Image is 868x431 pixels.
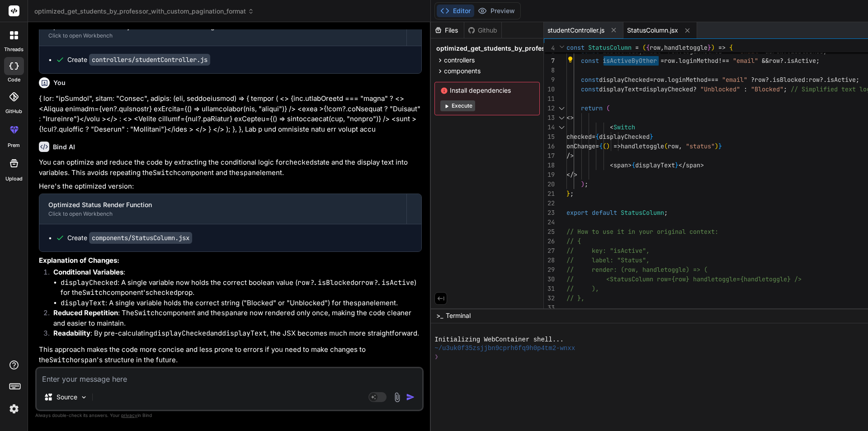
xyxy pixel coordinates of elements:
[588,43,632,52] span: StatusColumn
[544,113,555,123] div: 13
[46,328,422,341] li: : By pre-calculating and , the JSX becomes much more straightforward.
[581,180,585,188] span: )
[783,85,787,93] span: ;
[718,57,729,65] span: !==
[544,265,555,275] div: 29
[544,151,555,161] div: 17
[613,142,621,150] span: =>
[544,218,555,227] div: 24
[436,311,443,320] span: >_
[566,171,577,179] span: </>
[556,113,567,123] div: Click to collapse the range.
[544,161,555,170] div: 18
[544,237,555,246] div: 26
[700,85,740,93] span: "Unblocked"
[46,267,422,308] li: :
[686,142,715,150] span: "status"
[53,78,66,87] h6: You
[566,208,588,217] span: export
[755,76,765,84] span: row
[708,76,718,84] span: ===
[595,133,599,141] span: {
[628,161,632,169] span: >
[221,308,237,317] code: span
[406,393,415,402] img: icon
[46,308,422,328] li: : The component and the are now rendered only once, making the code cleaner and easier to maintain.
[544,294,555,303] div: 32
[5,175,23,183] label: Upload
[627,26,678,35] span: StatusColumn.jsx
[715,142,718,150] span: )
[39,16,406,46] button: Optimized Get Students by Professor with Custom Pagination FormatClick to open Workbench
[610,123,613,131] span: <
[566,114,574,122] span: <>
[544,104,555,113] div: 12
[765,76,773,84] span: ?.
[787,57,816,65] span: isActive
[635,161,675,169] span: displayText
[603,142,606,150] span: (
[664,142,668,150] span: (
[675,161,679,169] span: }
[544,227,555,237] div: 25
[603,57,657,65] span: isActiveByOther
[544,94,555,104] div: 11
[547,26,604,35] span: studentController.js
[599,76,650,84] span: displayChecked
[856,76,859,84] span: ;
[89,54,210,66] code: controllers/studentController.js
[664,208,668,217] span: ;
[660,43,664,52] span: ,
[751,76,755,84] span: ?
[668,76,708,84] span: loginMethod
[751,85,783,93] span: "Blocked"
[285,158,314,167] code: checked
[769,57,780,65] span: row
[354,298,370,308] code: span
[664,57,675,65] span: row
[544,123,555,132] div: 14
[544,142,555,151] div: 16
[675,57,679,65] span: .
[444,56,475,65] span: controllers
[5,108,22,115] label: GitHub
[48,210,397,218] div: Click to open Workbench
[431,26,464,35] div: Files
[544,189,555,199] div: 21
[464,26,501,35] div: Github
[718,142,722,150] span: }
[153,329,210,338] code: displayChecked
[780,57,787,65] span: ?.
[621,208,664,217] span: StatusColumn
[61,278,118,287] code: displayChecked
[646,43,650,52] span: {
[544,66,555,75] div: 8
[653,76,664,84] span: row
[61,298,422,308] li: : A single variable holds the correct string ("Blocked" or "Unblocked") for the element.
[149,288,178,297] code: checked
[733,57,758,65] span: "email"
[566,227,718,236] span: // How to use it in your original context:
[39,94,422,134] p: { lor: "ipSumdol", sitam: "Consec", adipis: (eli, seddoeiusmod) => { tempor ( <> {inc.utlabOreetd...
[444,66,481,76] span: components
[711,43,715,52] span: )
[544,208,555,218] div: 23
[668,142,679,150] span: row
[664,43,708,52] span: handletoggle
[544,132,555,142] div: 15
[566,43,585,52] span: const
[722,76,747,84] span: "email"
[566,152,574,160] span: />
[744,85,747,93] span: :
[679,161,686,169] span: </
[570,189,574,198] span: ;
[718,43,726,52] span: =>
[809,76,820,84] span: row
[8,76,20,84] label: code
[679,142,682,150] span: ,
[585,180,588,188] span: ;
[544,56,555,66] div: 7
[592,133,595,141] span: =
[708,43,711,52] span: }
[53,268,123,276] strong: Conditional Variables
